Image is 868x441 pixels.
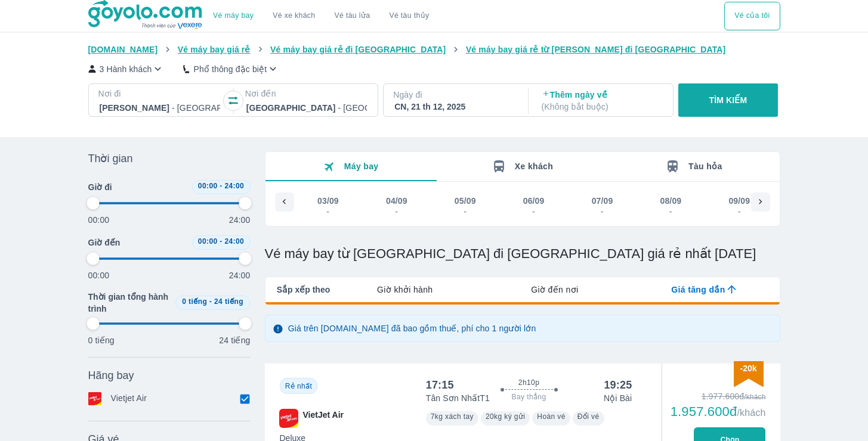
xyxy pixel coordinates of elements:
[88,269,110,281] p: 00:00
[265,246,780,262] h1: Vé máy bay từ [GEOGRAPHIC_DATA] đi [GEOGRAPHIC_DATA] giá rẻ nhất [DATE]
[317,195,339,207] div: 03/09
[100,63,152,75] p: 3 Hành khách
[330,277,779,302] div: lab API tabs example
[728,195,750,207] div: 09/09
[273,11,315,20] a: Vé xe khách
[729,207,749,216] div: -
[344,162,379,171] span: Máy bay
[198,182,218,190] span: 00:00
[88,151,133,166] span: Thời gian
[288,322,536,334] p: Giá trên [DOMAIN_NAME] đã bao gồm thuế, phí cho 1 người lớn
[178,45,251,54] span: Vé máy bay giá rẻ
[111,392,147,405] p: Vietjet Air
[724,2,780,30] button: Vé của tôi
[518,378,539,387] span: 2h10p
[604,392,632,404] p: Nội Bài
[219,334,250,346] p: 24 tiếng
[524,207,544,216] div: -
[377,284,433,296] span: Giờ khởi hành
[98,88,221,100] p: Nơi đi
[486,412,525,421] span: 20kg ký gửi
[737,408,765,418] span: /khách
[431,412,474,421] span: 7kg xách tay
[386,195,407,207] div: 04/09
[229,269,251,281] p: 24:00
[88,214,110,226] p: 00:00
[455,207,475,216] div: -
[303,409,344,428] span: VietJet Air
[224,237,244,246] span: 24:00
[592,195,613,207] div: 07/09
[277,284,330,296] span: Sắp xếp theo
[203,2,438,30] div: choose transportation mode
[245,88,368,100] p: Nơi đến
[229,214,251,226] p: 24:00
[279,409,298,428] img: VJ
[604,378,632,392] div: 19:25
[426,392,490,404] p: Tân Sơn Nhất T1
[88,291,171,315] span: Thời gian tổng hành trình
[661,207,681,216] div: -
[542,101,662,113] p: ( Không bắt buộc )
[537,412,566,421] span: Hoàn vé
[688,162,722,171] span: Tàu hỏa
[88,368,134,383] span: Hãng bay
[671,284,725,296] span: Giá tăng dần
[515,162,553,171] span: Xe khách
[88,44,780,55] nav: breadcrumb
[740,364,756,373] span: -20k
[285,382,312,390] span: Rẻ nhất
[455,195,476,207] div: 05/09
[671,390,766,402] div: 1.977.600đ
[198,237,218,246] span: 00:00
[214,297,243,306] span: 24 tiếng
[220,237,222,246] span: -
[182,297,207,306] span: 0 tiếng
[213,11,254,20] a: Vé máy bay
[325,2,380,30] a: Vé tàu lửa
[466,45,726,54] span: Vé máy bay giá rẻ từ [PERSON_NAME] đi [GEOGRAPHIC_DATA]
[709,94,747,106] p: TÌM KIẾM
[523,195,545,207] div: 06/09
[270,45,446,54] span: Vé máy bay giá rẻ đi [GEOGRAPHIC_DATA]
[88,237,121,249] span: Giờ đến
[542,89,662,113] p: Thêm ngày về
[577,412,600,421] span: Đổi vé
[394,101,515,113] div: CN, 21 th 12, 2025
[592,207,613,216] div: -
[671,405,766,419] div: 1.957.600đ
[193,63,267,75] p: Phổ thông đặc biệt
[209,297,212,306] span: -
[318,207,338,216] div: -
[734,361,764,387] img: discount
[88,63,165,75] button: 3 Hành khách
[220,182,222,190] span: -
[379,2,438,30] button: Vé tàu thủy
[224,182,244,190] span: 24:00
[393,89,516,101] p: Ngày đi
[183,63,279,75] button: Phổ thông đặc biệt
[678,83,778,117] button: TÌM KIẾM
[426,378,454,392] div: 17:15
[724,2,780,30] div: choose transportation mode
[387,207,407,216] div: -
[660,195,682,207] div: 08/09
[88,45,158,54] span: [DOMAIN_NAME]
[88,334,115,346] p: 0 tiếng
[531,284,578,296] span: Giờ đến nơi
[88,181,112,193] span: Giờ đi
[294,192,751,219] div: scrollable day and price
